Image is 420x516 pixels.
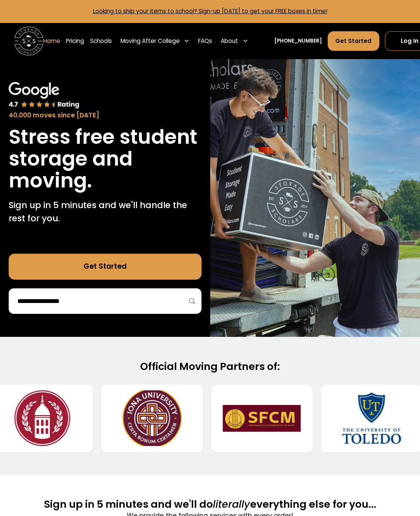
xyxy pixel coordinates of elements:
img: Storage Scholars main logo [14,27,43,56]
a: Looking to ship your items to school? Sign-up [DATE] to get your FREE boxes in time! [93,7,327,15]
p: Sign up in 5 minutes and we'll handle the rest for you. [9,199,202,225]
h1: Stress free student storage and moving. [9,126,202,192]
a: [PHONE_NUMBER] [274,37,322,45]
div: Moving After College [118,31,192,51]
a: home [14,27,43,56]
a: FAQs [198,31,212,51]
a: Home [43,31,60,51]
span: literally [213,497,250,511]
div: 40,000 moves since [DATE] [9,111,202,120]
div: About [218,31,251,51]
div: Moving After College [121,37,180,46]
h2: Official Moving Partners of: [21,360,399,373]
img: Iona University [113,390,191,446]
a: Schools [90,31,112,51]
img: San Francisco Conservatory of Music [223,390,301,446]
a: Pricing [66,31,84,51]
img: Google 4.7 star rating [9,82,79,109]
img: University of Toledo [333,390,411,446]
img: Southern Virginia University [3,390,81,446]
h2: Sign up in 5 minutes and we'll do everything else for you... [44,498,376,511]
div: About [221,37,238,46]
a: Get Started [9,254,202,280]
a: Get Started [328,31,379,51]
